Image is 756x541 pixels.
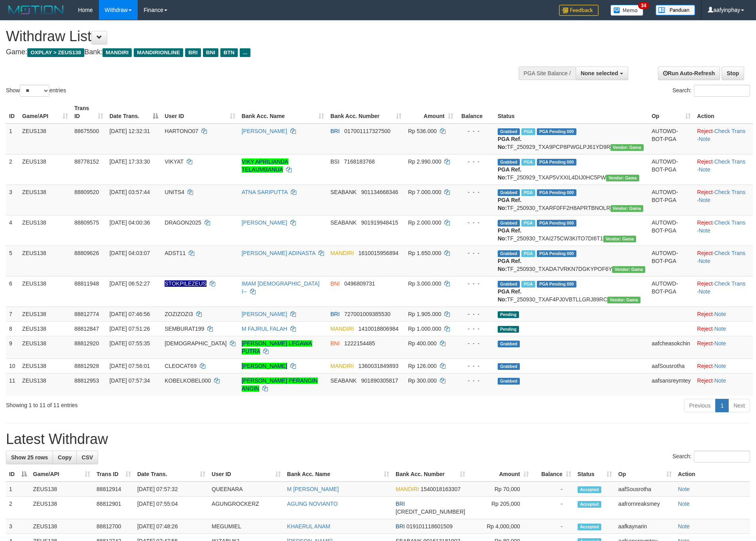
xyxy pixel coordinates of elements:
td: TF_250930_TXAF4PJ0VBTLLGRJ89RC [495,276,648,307]
h1: Latest Withdraw [6,431,750,447]
a: AGUNG NOVIANTO [287,501,338,507]
span: ZOZIZOZI3 [165,311,193,317]
td: aafcheasokchin [648,336,694,358]
th: Amount: activate to sort column ascending [468,467,532,482]
span: Grabbed [498,341,520,347]
td: - [532,519,574,534]
span: Rp 126.000 [408,363,436,369]
h4: Game: Bank: [6,48,496,56]
a: Note [699,197,711,203]
span: Vendor URL: https://trx31.1velocity.biz [610,144,644,151]
a: [PERSON_NAME] LEGAWA PUTRA [242,340,312,354]
th: User ID: activate to sort column ascending [208,467,284,482]
span: Copy 7168183768 to clipboard [344,158,375,165]
span: [DATE] 04:03:07 [110,250,150,256]
td: ZEUS138 [19,358,71,373]
div: - - - [460,325,491,333]
div: - - - [460,249,491,257]
td: 88812700 [93,519,134,534]
a: [PERSON_NAME] [242,219,287,226]
span: Rp 1.650.000 [408,250,441,256]
img: Button%20Memo.svg [610,5,644,16]
td: ZEUS138 [19,276,71,307]
span: Rp 1.000.000 [408,326,441,332]
a: Check Trans [714,128,746,134]
th: ID: activate to sort column descending [6,467,30,482]
span: BSI [330,158,339,165]
td: - [532,482,574,497]
span: [DATE] 17:33:30 [110,158,150,165]
span: BRI [330,128,339,134]
span: BNI [203,48,218,57]
span: MANDIRI [396,486,419,492]
a: Note [678,523,690,530]
td: 3 [6,185,19,215]
th: Action [694,101,753,124]
td: AGUNGROCKERZ [208,497,284,519]
span: PGA Pending [537,250,576,257]
span: 88812928 [74,363,99,369]
a: Reject [697,280,713,287]
span: Grabbed [498,128,520,135]
span: Nama rekening ada tanda titik/strip, harap diedit [165,280,207,287]
a: KHAERUL ANAM [287,523,330,530]
th: Amount: activate to sort column ascending [405,101,456,124]
td: 88812901 [93,497,134,519]
td: ZEUS138 [19,373,71,396]
span: 34 [638,2,649,9]
span: CSV [81,454,93,461]
span: MANDIRI [102,48,132,57]
a: [PERSON_NAME] [242,363,287,369]
span: Vendor URL: https://trx31.1velocity.biz [612,266,645,273]
span: Rp 2.000.000 [408,219,441,226]
div: - - - [460,127,491,135]
td: aafSousrotha [615,482,675,497]
span: Marked by aaftrukkakada [521,128,535,135]
span: BRI [185,48,201,57]
span: VIKYAT [165,158,183,165]
span: SEABANK [330,219,356,226]
span: BNI [330,280,339,287]
td: ZEUS138 [19,307,71,321]
div: - - - [460,339,491,347]
span: Copy 901134668346 to clipboard [361,189,398,195]
a: Note [714,363,726,369]
span: [DATE] 03:57:44 [110,189,150,195]
a: Note [699,166,711,173]
a: Note [699,288,711,295]
a: Note [714,311,726,317]
span: Copy 1360031849893 to clipboard [358,363,398,369]
a: Previous [684,399,716,412]
td: 7 [6,307,19,321]
td: AUTOWD-BOT-PGA [648,124,694,154]
td: · [694,321,753,336]
span: Marked by aafsreyleap [521,281,535,288]
b: PGA Ref. No: [498,197,521,211]
td: ZEUS138 [19,215,71,246]
a: VIKY APRILIANDA TELAUMBANUA [242,158,288,173]
a: 1 [715,399,729,412]
a: Note [714,326,726,332]
span: DRAGON2025 [165,219,201,226]
td: · [694,336,753,358]
td: 5 [6,246,19,276]
td: · [694,373,753,396]
div: - - - [460,310,491,318]
span: 88675500 [74,128,99,134]
div: - - - [460,219,491,227]
span: Copy 017001117327500 to clipboard [344,128,390,134]
a: Note [678,486,690,492]
span: Copy 0496809731 to clipboard [344,280,375,287]
a: [PERSON_NAME] ADINASTA [242,250,315,256]
td: 2 [6,154,19,185]
td: · · [694,276,753,307]
td: · · [694,124,753,154]
span: [DATE] 07:51:26 [110,326,150,332]
th: Action [675,467,750,482]
span: [DATE] 04:00:36 [110,219,150,226]
td: [DATE] 07:55:04 [134,497,208,519]
a: Show 25 rows [6,451,53,464]
span: [DATE] 06:52:27 [110,280,150,287]
span: MANDIRI [330,326,354,332]
td: · · [694,185,753,215]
